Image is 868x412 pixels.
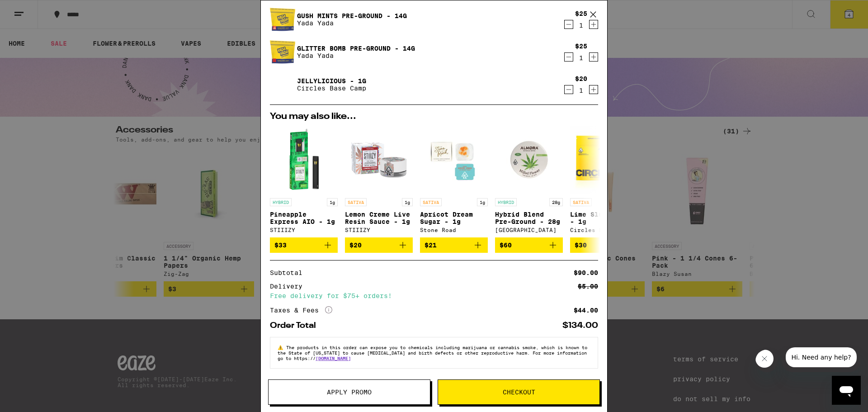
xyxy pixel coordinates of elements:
div: $44.00 [574,307,598,313]
img: Glitter Bomb Pre-Ground - 14g [270,39,295,65]
button: Add to bag [420,237,488,253]
div: Subtotal [270,270,309,276]
img: Gush Mints Pre-Ground - 14g [270,7,295,32]
img: STIIIZY - Pineapple Express AIO - 1g [270,126,338,194]
button: Checkout [438,379,600,405]
div: Order Total [270,322,322,330]
a: Open page for Pineapple Express AIO - 1g from STIIIZY [270,126,338,237]
span: Checkout [503,389,535,395]
button: Add to bag [495,237,563,253]
button: Increment [589,52,598,62]
span: ⚠️ [278,345,286,350]
a: Open page for Apricot Dream Sugar - 1g from Stone Road [420,126,488,237]
button: Increment [589,85,598,94]
button: Add to bag [270,237,338,253]
div: $5.00 [578,283,598,289]
iframe: Button to launch messaging window [832,376,861,405]
button: Decrement [564,20,573,29]
a: Open page for Lime Slushie AIO - 1g from Circles Base Camp [570,126,638,237]
p: Apricot Dream Sugar - 1g [420,211,488,225]
button: Apply Promo [268,379,430,405]
a: Jellylicious - 1g [297,77,366,85]
button: Add to bag [570,237,638,253]
p: 1g [477,198,488,206]
div: Taxes & Fees [270,306,332,314]
span: Apply Promo [327,389,372,395]
span: $60 [500,242,512,249]
div: 1 [575,54,587,62]
div: $25 [575,10,587,17]
div: Free delivery for $75+ orders! [270,293,598,299]
div: $25 [575,43,587,50]
p: SATIVA [420,198,442,206]
img: Stone Road - Apricot Dream Sugar - 1g [420,126,488,194]
span: The products in this order can expose you to chemicals including marijuana or cannabis smoke, whi... [278,345,587,361]
div: 1 [575,22,587,29]
img: Jellylicious - 1g [270,72,295,97]
a: Open page for Lemon Creme Live Resin Sauce - 1g from STIIIZY [345,126,413,237]
div: Stone Road [420,227,488,233]
div: $20 [575,75,587,82]
a: [DOMAIN_NAME] [316,355,351,361]
p: SATIVA [345,198,367,206]
div: $90.00 [574,270,598,276]
a: Gush Mints Pre-Ground - 14g [297,12,407,19]
p: Circles Base Camp [297,85,366,92]
p: Lemon Creme Live Resin Sauce - 1g [345,211,413,225]
p: 28g [549,198,563,206]
div: [GEOGRAPHIC_DATA] [495,227,563,233]
iframe: Close message [755,350,778,372]
p: Hybrid Blend Pre-Ground - 28g [495,211,563,225]
button: Decrement [564,85,573,94]
button: Add to bag [345,237,413,253]
span: $21 [425,242,437,249]
div: Circles Base Camp [570,227,638,233]
div: 1 [575,87,587,94]
span: $33 [274,242,287,249]
iframe: Message from company [782,347,861,372]
img: Almora Farm - Hybrid Blend Pre-Ground - 28g [495,126,563,194]
p: Lime Slushie AIO - 1g [570,211,638,225]
p: Pineapple Express AIO - 1g [270,211,338,225]
a: Open page for Hybrid Blend Pre-Ground - 28g from Almora Farm [495,126,563,237]
p: Yada Yada [297,19,407,27]
div: STIIIZY [270,227,338,233]
p: 1g [327,198,338,206]
div: STIIIZY [345,227,413,233]
span: $20 [349,242,362,249]
p: SATIVA [570,198,592,206]
button: Decrement [564,52,573,62]
p: 1g [402,198,413,206]
span: $30 [575,242,587,249]
h2: You may also like... [270,112,598,121]
p: HYBRID [270,198,292,206]
p: HYBRID [495,198,517,206]
img: STIIIZY - Lemon Creme Live Resin Sauce - 1g [345,126,413,194]
div: $134.00 [562,322,598,330]
p: Yada Yada [297,52,415,59]
img: Circles Base Camp - Lime Slushie AIO - 1g [570,126,638,194]
div: Delivery [270,283,309,289]
a: Glitter Bomb Pre-Ground - 14g [297,45,415,52]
